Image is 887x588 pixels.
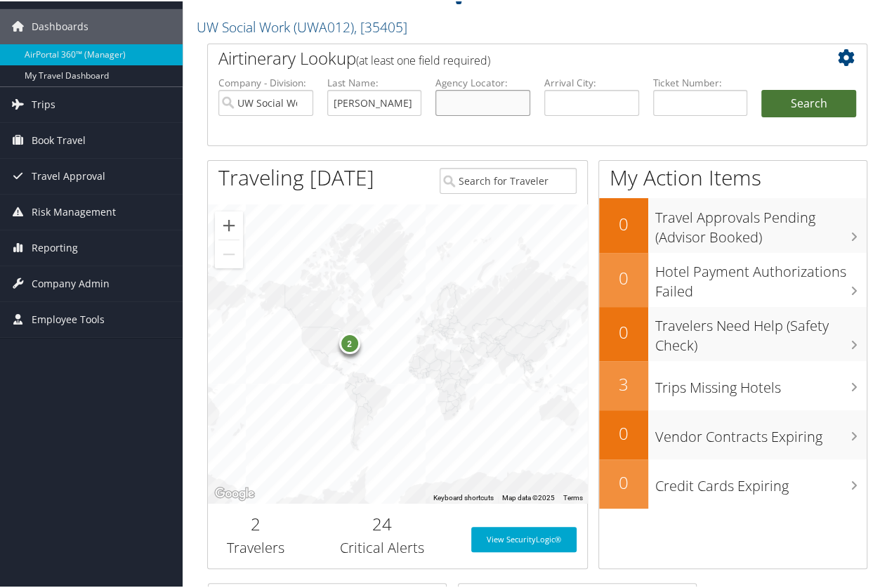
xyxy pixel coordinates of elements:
h2: 0 [599,469,648,493]
h3: Vendor Contracts Expiring [655,419,867,445]
label: Agency Locator: [435,74,530,89]
h3: Credit Cards Expiring [655,468,867,495]
span: Travel Approval [32,157,105,192]
h2: 0 [599,265,648,289]
a: UW Social Work [197,16,407,35]
h3: Critical Alerts [313,537,450,556]
h3: Trips Missing Hotels [655,370,867,396]
input: Search for Traveler [440,166,577,192]
button: Search [761,89,856,117]
span: Risk Management [32,193,116,228]
a: 0Credit Cards Expiring [599,458,867,507]
span: Company Admin [32,265,110,300]
button: Keyboard shortcuts [433,492,494,502]
label: Ticket Number: [653,74,748,89]
h2: 0 [599,319,648,343]
label: Company - Division: [218,74,313,89]
h2: 24 [313,511,450,535]
a: 0Travelers Need Help (Safety Check) [599,306,867,360]
a: 0Hotel Payment Authorizations Failed [599,251,867,306]
h2: 3 [599,371,648,395]
h1: My Action Items [599,162,867,191]
h2: 0 [599,211,648,235]
a: Terms (opens in new tab) [563,492,583,500]
span: Dashboards [32,8,88,43]
button: Zoom in [215,210,243,238]
span: Book Travel [32,122,86,157]
button: Zoom out [215,239,243,267]
label: Last Name: [327,74,422,89]
span: ( UWA012 ) [294,16,354,35]
a: Open this area in Google Maps (opens a new window) [211,483,258,502]
span: Employee Tools [32,301,105,336]
a: 0Vendor Contracts Expiring [599,409,867,458]
a: View SecurityLogic® [471,525,577,551]
span: Reporting [32,229,78,264]
h1: Traveling [DATE] [218,162,374,191]
h2: 0 [599,420,648,444]
label: Arrival City: [544,74,639,89]
img: Google [211,483,258,502]
a: 0Travel Approvals Pending (Advisor Booked) [599,197,867,251]
h3: Travelers Need Help (Safety Check) [655,308,867,354]
h3: Hotel Payment Authorizations Failed [655,254,867,300]
div: 2 [339,332,360,353]
span: Trips [32,86,55,121]
h3: Travelers [218,537,292,556]
a: 3Trips Missing Hotels [599,360,867,409]
h2: 2 [218,511,292,535]
span: Map data ©2025 [502,492,555,500]
span: (at least one field required) [356,51,490,67]
h3: Travel Approvals Pending (Advisor Booked) [655,200,867,246]
span: , [ 35405 ] [354,16,407,35]
h2: Airtinerary Lookup [218,45,801,69]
